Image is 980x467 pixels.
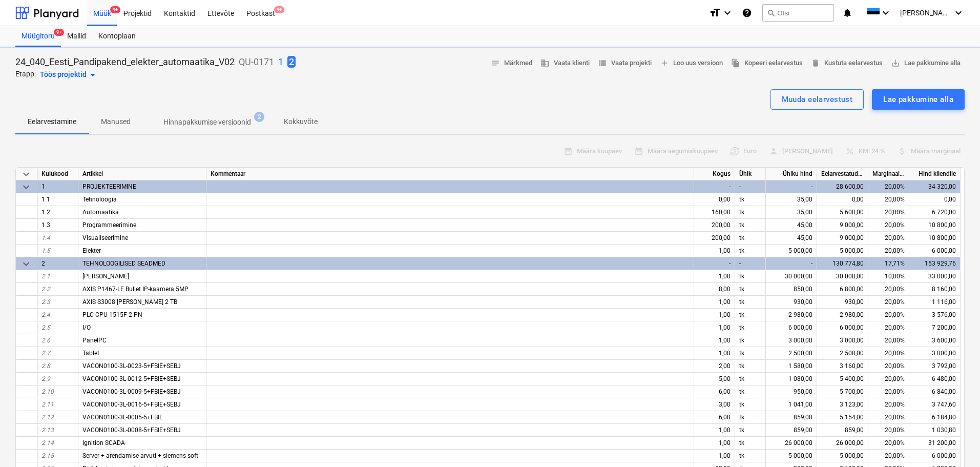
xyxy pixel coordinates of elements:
div: tk [735,232,766,245]
div: tk [735,193,766,206]
span: 2.13 [41,427,54,434]
div: 2 500,00 [766,347,817,360]
div: 20,00% [868,398,909,411]
div: tk [735,360,766,373]
div: tk [735,219,766,232]
div: 20,00% [868,193,909,206]
div: tk [735,309,766,321]
div: 20,00% [868,437,909,450]
div: 8 160,00 [909,283,961,296]
span: VACON0100-3L-0012-5+FBIE+SEBJ [82,375,181,382]
div: 5,00 [694,373,735,385]
div: Kommentaar [206,168,694,180]
span: [PERSON_NAME] [900,9,951,17]
div: 3 600,00 [909,334,961,347]
div: 7 200,00 [909,321,961,334]
div: Töös projektid [40,69,99,81]
div: Lae pakkumine alla [883,93,953,106]
button: 1 [278,55,283,69]
div: 0,00 [694,193,735,206]
div: 1 080,00 [766,373,817,385]
div: - [766,257,817,270]
div: 3 123,00 [817,398,868,411]
span: 2 [254,112,264,122]
div: 6 800,00 [817,283,868,296]
div: 20,00% [868,296,909,309]
span: Kilp [82,273,129,280]
div: 20,00% [868,309,909,321]
button: Kustuta eelarvestus [807,55,887,71]
div: 1 [37,180,78,193]
div: 20,00% [868,232,909,245]
div: 6 000,00 [909,245,961,257]
span: Märkmed [491,57,532,69]
div: 20,00% [868,424,909,437]
div: 33 000,00 [909,270,961,283]
span: 2.14 [41,439,54,446]
p: Etapp: [15,69,36,81]
span: Ahenda kategooria [20,258,32,270]
div: 1,00 [694,347,735,360]
span: business [540,58,550,68]
div: Hind kliendile [909,168,961,180]
span: 9+ [54,29,64,36]
span: add [660,58,669,68]
div: 1.1 [37,193,78,206]
div: 3,00 [694,398,735,411]
p: Eelarvestamine [28,116,76,127]
span: search [767,9,775,17]
div: 20,00% [868,385,909,398]
div: 930,00 [766,296,817,309]
p: Hinnapakkumise versioonid [163,117,251,128]
div: 10 800,00 [909,219,961,232]
div: 20,00% [868,245,909,257]
div: 1 116,00 [909,296,961,309]
div: 3 576,00 [909,309,961,321]
span: 2.9 [41,375,50,382]
span: 1.5 [41,247,50,254]
div: 1,00 [694,424,735,437]
div: 6,00 [694,411,735,424]
div: 45,00 [766,219,817,232]
span: Elekter [82,247,101,254]
div: - [766,180,817,193]
div: 9 000,00 [817,232,868,245]
div: 859,00 [817,424,868,437]
span: 2.1 [41,273,50,280]
div: tk [735,450,766,462]
div: tk [735,373,766,385]
div: tk [735,321,766,334]
div: 1,00 [694,334,735,347]
div: tk [735,296,766,309]
div: 6 184,80 [909,411,961,424]
div: tk [735,347,766,360]
i: keyboard_arrow_down [721,7,734,19]
div: 2 500,00 [817,347,868,360]
i: Abikeskus [742,7,752,19]
div: tk [735,245,766,257]
div: 950,00 [766,385,817,398]
button: Otsi [762,4,834,22]
span: 2.4 [41,311,50,318]
div: 1,00 [694,437,735,450]
span: VACON0100-3L-0008-5+FBIE+SEBJ [82,427,181,434]
span: Programmeerimine [82,221,136,229]
div: 5 000,00 [817,245,868,257]
span: Server + arendamise arvuti + siemens soft [82,452,198,459]
div: tk [735,334,766,347]
div: 1.3 [37,219,78,232]
div: 26 000,00 [817,437,868,450]
i: format_size [709,7,721,19]
div: Mallid [61,26,92,47]
button: 2 [287,55,296,69]
div: tk [735,283,766,296]
div: 20,00% [868,360,909,373]
span: Kustuta eelarvestus [811,57,883,69]
div: 1 580,00 [766,360,817,373]
div: 20,00% [868,334,909,347]
div: - [735,180,766,193]
span: Vaata klienti [540,57,590,69]
div: Kontoplaan [92,26,142,47]
span: arrow_drop_down [87,69,99,81]
span: Kopeeri eelarvestus [731,57,803,69]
